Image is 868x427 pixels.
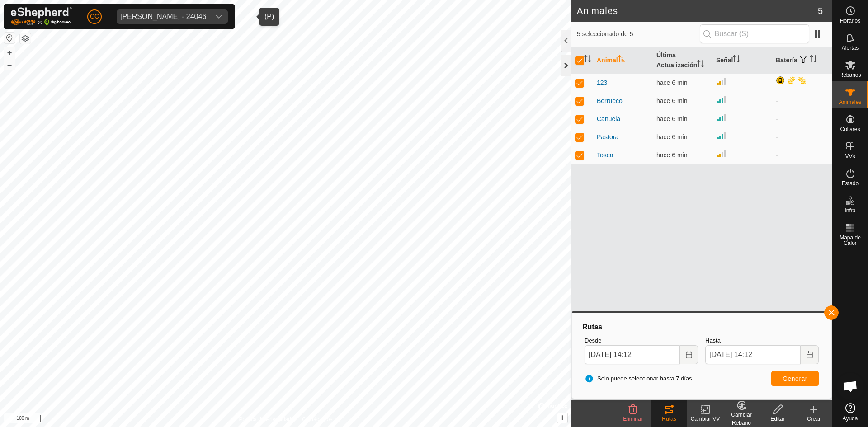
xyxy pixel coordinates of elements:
p-sorticon: Activar para ordenar [733,56,740,64]
div: Crear [796,415,832,423]
p-sorticon: Activar para ordenar [584,56,591,64]
div: Rutas [651,415,687,423]
img: Logo Gallagher [11,7,72,26]
h2: Animales [577,5,818,16]
span: 22 sept 2025, 14:06 [656,97,687,104]
span: Alertas [842,45,859,51]
th: Señal [712,47,772,74]
span: VVs [845,154,855,159]
img: Intensidad de Señal [716,94,727,105]
img: Intensidad de Señal [716,76,727,87]
span: Tosca [597,150,613,160]
span: Rebaños [839,72,861,78]
span: Infra [844,208,855,213]
button: Choose Date [680,345,698,364]
p-sorticon: Activar para ordenar [697,61,704,69]
label: Hasta [705,336,819,345]
button: Capas del Mapa [20,33,31,44]
div: dropdown trigger [210,9,228,24]
span: Berrueco [597,96,623,106]
span: Ayuda [843,416,858,421]
span: 123 [597,78,607,88]
span: Generar [783,375,807,382]
img: Intensidad de Señal [716,130,727,141]
td: - [772,146,832,164]
span: Estado [842,181,859,186]
span: Animales [839,99,861,105]
th: Última Actualización [653,47,712,74]
label: Desde [585,336,698,345]
span: 22 sept 2025, 14:06 [656,115,687,122]
span: Horarios [840,18,860,23]
div: [PERSON_NAME] - 24046 [120,13,206,20]
span: Canuela [597,114,620,124]
button: Generar [771,371,819,386]
span: 5 [818,4,823,18]
input: Buscar (S) [700,24,809,43]
a: Ayuda [832,399,868,425]
p-sorticon: Activar para ordenar [618,56,625,64]
div: Rutas [581,322,822,333]
img: Intensidad de Señal [716,148,727,159]
button: i [557,413,567,423]
span: Eliminar [623,416,642,422]
span: i [561,414,563,422]
span: 5 seleccionado de 5 [577,29,700,39]
td: - [772,92,832,110]
div: Cambiar Rebaño [723,411,759,427]
button: Choose Date [801,345,819,364]
td: - [772,128,832,146]
div: Editar [759,415,796,423]
th: Animal [593,47,653,74]
button: + [4,47,15,58]
div: Cambiar VV [687,415,723,423]
span: 22 sept 2025, 14:05 [656,133,687,141]
span: Mapa de Calor [835,235,866,246]
span: Solo puede seleccionar hasta 7 días [585,374,692,383]
button: – [4,59,15,70]
td: - [772,110,832,128]
span: CC [90,12,99,21]
span: Pastora [597,132,618,142]
span: 22 sept 2025, 14:06 [656,151,687,159]
p-sorticon: Activar para ordenar [810,56,817,64]
span: 22 sept 2025, 14:06 [656,79,687,86]
a: Política de Privacidad [239,415,291,423]
span: Collares [840,127,860,132]
div: Chat abierto [837,373,864,400]
a: Contáctenos [302,415,332,423]
button: Restablecer Mapa [4,33,15,43]
span: Melquiades Almagro Garcia - 24046 [117,9,210,24]
th: Batería [772,47,832,74]
img: Intensidad de Señal [716,112,727,123]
